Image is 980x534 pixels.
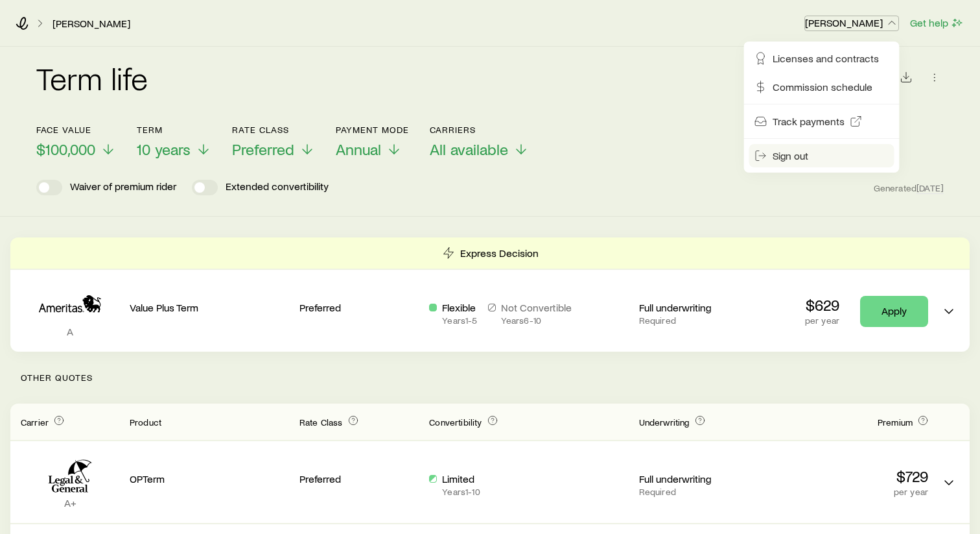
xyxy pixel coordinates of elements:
[130,417,161,428] span: Product
[773,149,808,162] span: Sign out
[749,110,894,133] a: Track payments
[501,301,572,314] p: Not Convertible
[299,472,419,485] p: Preferred
[430,125,529,135] p: Carriers
[36,62,148,93] h2: Term life
[137,140,191,158] span: 10 years
[773,52,879,65] span: Licenses and contracts
[804,16,899,31] button: [PERSON_NAME]
[639,301,758,314] p: Full underwriting
[805,16,898,29] p: [PERSON_NAME]
[749,47,894,70] a: Licenses and contracts
[639,315,758,326] p: Required
[232,125,315,135] p: Rate Class
[805,296,839,314] p: $629
[769,487,928,497] p: per year
[336,125,409,135] p: Payment Mode
[10,352,970,404] p: Other Quotes
[336,125,409,159] button: Payment ModeAnnual
[430,140,508,158] span: All available
[226,180,329,195] p: Extended convertibility
[805,315,839,326] p: per year
[429,417,482,428] span: Convertibility
[769,467,928,485] p: $729
[749,144,894,167] button: Sign out
[897,73,915,86] a: Download CSV
[501,315,572,326] p: Years 6 - 10
[442,487,480,497] p: Years 1 - 10
[10,237,970,352] div: Term quotes
[773,115,845,128] span: Track payments
[36,125,116,159] button: Face value$100,000
[21,325,119,338] p: A
[874,182,944,194] span: Generated
[773,80,872,93] span: Commission schedule
[130,472,289,485] p: OPTerm
[460,247,539,260] p: Express Decision
[749,75,894,99] a: Commission schedule
[52,18,131,30] a: [PERSON_NAME]
[909,16,964,30] button: Get help
[70,180,176,195] p: Waiver of premium rider
[639,417,690,428] span: Underwriting
[36,140,95,158] span: $100,000
[232,125,315,159] button: Rate ClassPreferred
[137,125,211,135] p: Term
[442,472,480,485] p: Limited
[299,417,343,428] span: Rate Class
[878,417,913,428] span: Premium
[232,140,294,158] span: Preferred
[442,315,477,326] p: Years 1 - 5
[21,417,49,428] span: Carrier
[430,125,529,159] button: CarriersAll available
[21,496,119,509] p: A+
[916,182,944,194] span: [DATE]
[137,125,211,159] button: Term10 years
[130,301,289,314] p: Value Plus Term
[639,472,758,485] p: Full underwriting
[639,487,758,497] p: Required
[336,140,381,158] span: Annual
[442,301,477,314] p: Flexible
[860,296,928,327] a: Apply
[299,301,419,314] p: Preferred
[36,125,116,135] p: Face value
